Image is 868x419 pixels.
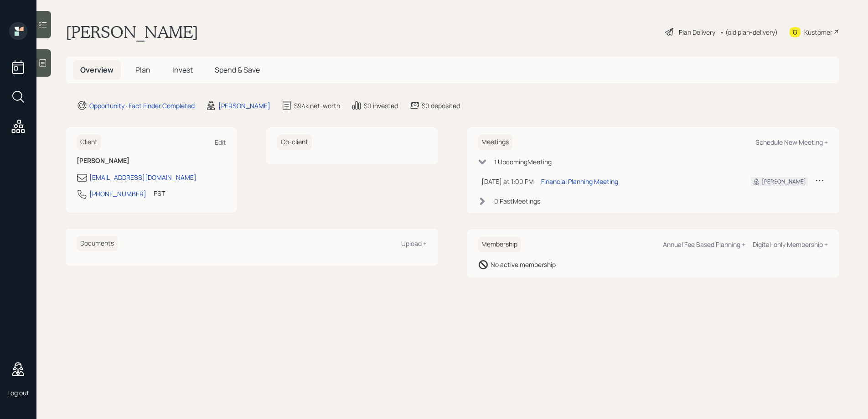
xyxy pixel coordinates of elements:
div: $94k net-worth [294,101,340,110]
h6: Meetings [478,135,512,150]
div: Financial Planning Meeting [541,177,618,186]
span: Plan [135,65,150,75]
div: $0 deposited [422,101,460,110]
div: $0 invested [364,101,398,110]
h6: Client [77,135,101,150]
div: No active membership [491,260,556,269]
span: Invest [172,65,193,75]
span: Overview [80,65,114,75]
div: Schedule New Meeting + [755,138,828,147]
div: [PERSON_NAME] [218,101,270,110]
div: • (old plan-delivery) [720,27,778,37]
h6: Co-client [277,135,312,150]
div: Annual Fee Based Planning + [663,240,745,249]
div: 0 Past Meeting s [494,196,540,206]
span: Spend & Save [215,65,260,75]
div: Edit [215,138,226,147]
div: Opportunity · Fact Finder Completed [89,101,195,110]
h6: [PERSON_NAME] [77,157,226,165]
div: PST [154,189,165,198]
h1: [PERSON_NAME] [66,22,198,42]
div: 1 Upcoming Meeting [494,157,552,167]
div: [EMAIL_ADDRESS][DOMAIN_NAME] [89,173,196,182]
div: [DATE] at 1:00 PM [481,177,534,186]
div: Digital-only Membership + [753,240,828,249]
div: Log out [7,388,29,397]
div: Plan Delivery [679,27,715,37]
div: [PERSON_NAME] [762,178,806,186]
div: Upload + [401,239,427,248]
h6: Membership [478,237,521,252]
h6: Documents [77,236,118,251]
div: Kustomer [804,27,832,37]
div: [PHONE_NUMBER] [89,189,146,199]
